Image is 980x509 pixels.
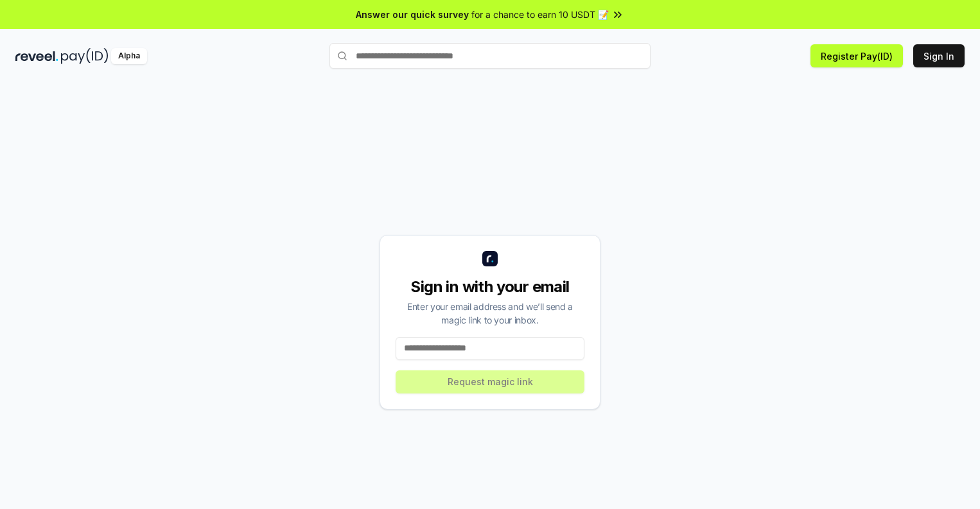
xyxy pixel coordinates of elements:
span: for a chance to earn 10 USDT 📝 [471,8,609,21]
img: reveel_dark [15,48,58,64]
span: Answer our quick survey [356,8,469,21]
div: Alpha [111,48,147,64]
button: Sign In [913,44,965,67]
div: Sign in with your email [396,277,584,297]
button: Register Pay(ID) [810,44,903,67]
div: Enter your email address and we’ll send a magic link to your inbox. [396,300,584,327]
img: logo_small [482,251,498,266]
img: pay_id [61,48,109,64]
